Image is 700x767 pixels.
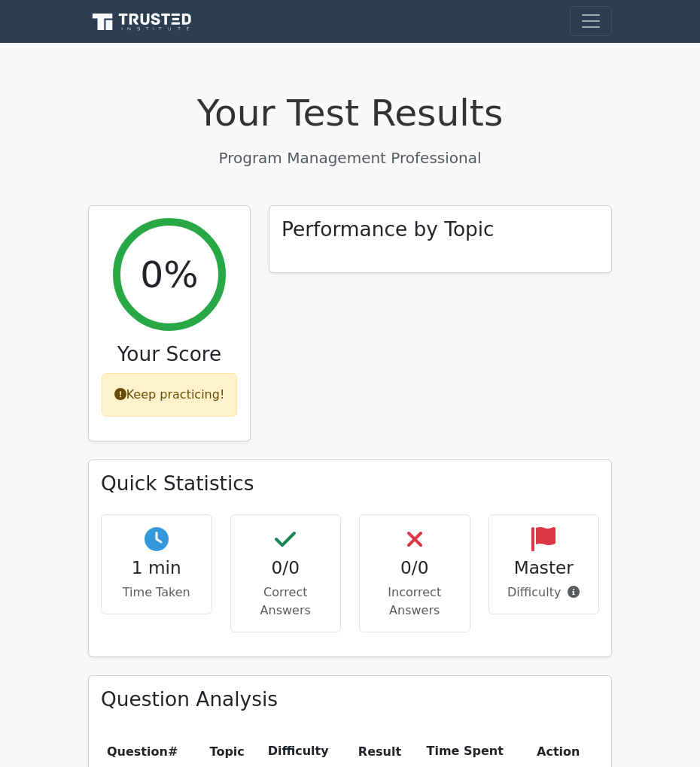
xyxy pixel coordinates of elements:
p: Difficulty [501,584,587,602]
h3: Question Analysis [101,688,599,712]
h4: 0/0 [372,557,458,578]
h4: 1 min [114,557,199,578]
p: Incorrect Answers [372,584,458,620]
h3: Quick Statistics [101,472,599,496]
h3: Your Score [101,343,238,367]
h1: Your Test Results [88,91,612,135]
h2: 0% [140,253,198,296]
h3: Performance by Topic [282,218,495,242]
h4: 0/0 [243,557,329,578]
button: Toggle navigation [570,6,612,36]
p: Program Management Professional [88,147,612,169]
div: Keep practicing! [102,373,238,417]
span: Question [107,744,168,759]
h4: Master [501,557,587,578]
p: Time Taken [114,584,199,602]
p: Correct Answers [243,584,329,620]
